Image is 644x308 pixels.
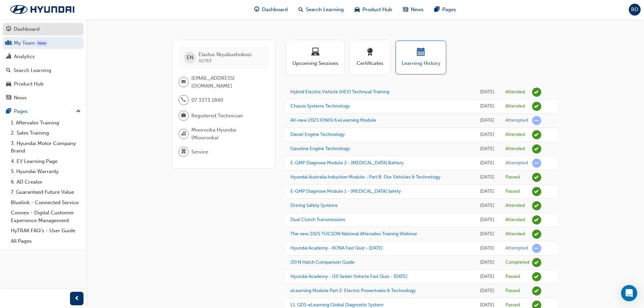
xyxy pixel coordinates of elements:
span: learningRecordVerb_ATTEND-icon [532,215,541,224]
div: Attended [505,231,525,237]
span: Learning History [401,60,441,67]
span: BD [631,6,638,14]
a: car-iconProduct Hub [349,3,398,17]
span: Dashboard [262,6,288,14]
span: learningRecordVerb_ATTEND-icon [532,201,541,210]
a: guage-iconDashboard [249,3,293,17]
div: Passed [505,188,520,195]
span: Certificates [355,60,385,67]
span: learningRecordVerb_PASS-icon [532,272,541,281]
span: learningRecordVerb_ATTEMPT-icon [532,116,541,125]
button: Upcoming Sessions [287,41,344,74]
a: news-iconNews [398,3,429,17]
a: E-GMP Diagnose Module 1 - [MEDICAL_DATA] Safety [290,188,401,194]
div: Fri Nov 29 2024 15:28:52 GMT+1000 (Australian Eastern Standard Time) [479,173,495,181]
span: Product Hub [362,6,392,14]
a: 3. Hyundai Motor Company Brand [8,138,84,156]
a: The new 2025 TUCSON National Aftersales Training Webinar [290,231,417,237]
div: Thu Jul 04 2024 15:35:59 GMT+1000 (Australian Eastern Standard Time) [479,259,495,266]
button: DashboardMy TeamAnalyticsSearch LearningProduct HubNews [3,22,84,105]
div: Attended [505,89,525,95]
div: Wed Oct 23 2024 08:30:00 GMT+1000 (Australian Eastern Standard Time) [479,202,495,210]
span: learningRecordVerb_ATTEND-icon [532,230,541,239]
span: prev-icon [74,294,79,303]
button: BD [629,4,641,16]
a: Dual Clutch Transmissions [290,217,345,222]
div: Attempted [505,117,528,124]
span: department-icon [181,147,186,156]
span: laptop-icon [311,48,319,57]
span: guage-icon [6,26,11,32]
a: Bluelink - Connected Service [8,197,84,208]
a: Analytics [3,50,84,63]
span: Service [191,148,208,156]
a: Driving Safety Systems [290,203,338,208]
a: 7. Guaranteed Future Value [8,187,84,197]
img: Trak [3,2,81,17]
span: Pages [442,6,456,14]
div: Pages [14,108,28,115]
span: car-icon [355,5,360,14]
div: Wed Apr 17 2024 15:42:26 GMT+1000 (Australian Eastern Standard Time) [479,287,495,295]
span: learningRecordVerb_PASS-icon [532,173,541,182]
div: Tue Jul 08 2025 08:30:00 GMT+1000 (Australian Eastern Standard Time) [479,102,495,110]
span: Upcoming Sessions [292,60,339,67]
a: Diesel Engine Technology [290,132,345,137]
div: Fri Nov 29 2024 15:29:51 GMT+1000 (Australian Eastern Standard Time) [479,159,495,167]
a: 4. EV Learning Page [8,156,84,167]
div: Attended [505,203,525,209]
a: News [3,92,84,104]
span: calendar-icon [417,48,425,57]
span: news-icon [6,95,11,101]
button: Pages [3,105,84,118]
div: Attended [505,217,525,223]
span: learningRecordVerb_ATTEND-icon [532,102,541,111]
a: All Pages [8,236,84,246]
div: Passed [505,274,520,280]
div: News [14,94,27,102]
span: search-icon [6,68,11,74]
div: Attended [505,132,525,138]
a: 5. Hyundai Warranty [8,166,84,177]
div: Completed [505,259,529,266]
div: Analytics [14,53,35,61]
button: Learning History [396,41,446,74]
span: award-icon [366,48,374,57]
span: people-icon [6,40,11,46]
span: [EMAIL_ADDRESS][DOMAIN_NAME] [191,74,264,90]
a: E-GMP Diagnose Module 2 - [MEDICAL_DATA] Battery [290,160,404,166]
span: learningRecordVerb_PASS-icon [532,187,541,196]
span: learningRecordVerb_PASS-icon [532,286,541,295]
span: briefcase-icon [181,111,186,120]
div: Attempted [505,160,528,166]
div: Attended [505,103,525,110]
a: Hyundai Academy - i30 Sedan Vehicle Fast Quiz - [DATE] [290,274,407,279]
div: Fri Jul 26 2024 12:00:00 GMT+1000 (Australian Eastern Standard Time) [479,230,495,238]
span: learningRecordVerb_ATTEMPT-icon [532,244,541,253]
span: search-icon [299,5,303,14]
span: organisation-icon [181,129,186,138]
a: All-new 2023 IONIQ 6 eLearning Module [290,117,376,123]
a: Hybrid Electric Vehicle (HEV) Technical Training [290,89,389,95]
span: 32763 [198,58,212,64]
span: news-icon [403,5,408,14]
span: Registered Technician [191,112,243,120]
a: L1. GDS-eLearning Global Diagnostic System [290,302,383,308]
span: learningRecordVerb_COMPLETE-icon [532,258,541,267]
span: learningRecordVerb_ATTEND-icon [532,88,541,97]
span: guage-icon [254,5,259,14]
div: Passed [505,288,520,294]
a: Search Learning [3,64,84,77]
a: i30 N Hatch Comparison Guide [290,259,355,265]
span: chart-icon [6,54,11,60]
span: up-icon [76,107,81,116]
button: Certificates [350,41,390,74]
div: Wed Jul 17 2024 15:31:48 GMT+1000 (Australian Eastern Standard Time) [479,244,495,252]
div: Attempted [505,245,528,252]
div: Passed [505,174,520,181]
div: Wed Sep 24 2025 08:30:00 GMT+1000 (Australian Eastern Standard Time) [479,88,495,96]
span: pages-icon [6,109,11,115]
div: Search Learning [14,67,51,74]
a: My Team [3,37,84,49]
a: pages-iconPages [429,3,461,17]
